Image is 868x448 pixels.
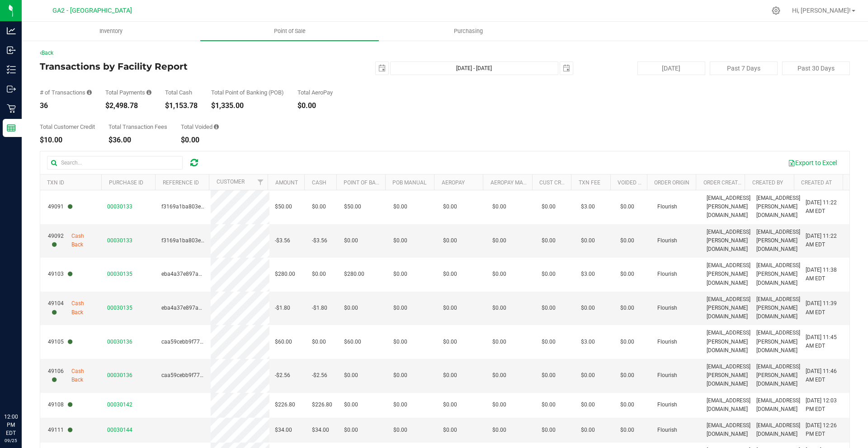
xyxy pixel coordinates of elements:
[756,295,800,321] span: [EMAIL_ADDRESS][PERSON_NAME][DOMAIN_NAME]
[542,270,556,278] span: $0.00
[620,426,634,434] span: $0.00
[806,266,844,283] span: [DATE] 11:38 AM EDT
[806,396,844,414] span: [DATE] 12:03 PM EDT
[707,421,750,439] span: [EMAIL_ADDRESS][DOMAIN_NAME]
[275,236,290,245] span: -$3.56
[4,413,18,437] p: 12:00 PM EDT
[108,137,167,144] div: $36.00
[620,401,634,409] span: $0.00
[108,124,167,130] div: Total Transaction Fees
[542,304,556,312] span: $0.00
[707,329,750,355] span: [EMAIL_ADDRESS][PERSON_NAME][DOMAIN_NAME]
[393,270,407,278] span: $0.00
[657,401,677,409] span: Flourish
[107,203,132,210] span: 00030133
[756,261,800,288] span: [EMAIL_ADDRESS][PERSON_NAME][DOMAIN_NAME]
[4,437,18,444] p: 09/25
[806,421,844,439] span: [DATE] 12:26 PM EDT
[393,401,407,409] span: $0.00
[491,179,537,186] a: AeroPay Manual
[7,85,16,94] inline-svg: Outbound
[443,426,457,434] span: $0.00
[107,339,132,345] span: 00030136
[22,22,200,41] a: Inventory
[275,270,295,278] span: $280.00
[581,304,595,312] span: $0.00
[393,338,407,346] span: $0.00
[657,236,677,245] span: Flourish
[492,371,506,380] span: $0.00
[620,203,634,211] span: $0.00
[105,102,151,109] div: $2,498.78
[492,203,506,211] span: $0.00
[393,371,407,380] span: $0.00
[109,179,143,186] a: Purchase ID
[107,401,132,408] span: 00030142
[443,270,457,278] span: $0.00
[806,232,844,249] span: [DATE] 11:22 AM EDT
[312,426,329,434] span: $34.00
[181,137,219,144] div: $0.00
[770,6,782,15] div: Manage settings
[275,203,292,211] span: $50.00
[344,203,361,211] span: $50.00
[806,367,844,384] span: [DATE] 11:46 AM EDT
[782,61,850,75] button: Past 30 Days
[806,299,844,316] span: [DATE] 11:39 AM EDT
[657,304,677,312] span: Flourish
[275,371,290,380] span: -$2.56
[107,372,132,378] span: 00030136
[801,179,832,186] a: Created At
[312,203,326,211] span: $0.00
[107,427,132,433] span: 00030144
[657,203,677,211] span: Flourish
[48,270,72,278] span: 49103
[275,338,292,346] span: $60.00
[253,174,268,190] a: Filter
[657,371,677,380] span: Flourish
[393,236,407,245] span: $0.00
[312,371,327,380] span: -$2.56
[9,376,36,403] iframe: Resource center
[344,338,361,346] span: $60.00
[492,236,506,245] span: $0.00
[542,236,556,245] span: $0.00
[48,338,72,346] span: 49105
[581,401,595,409] span: $0.00
[579,179,600,186] a: Txn Fee
[344,179,408,186] a: Point of Banking (POB)
[48,232,71,249] span: 49092
[48,367,71,384] span: 49106
[211,90,284,95] div: Total Point of Banking (POB)
[40,90,92,95] div: # of Transactions
[71,299,96,316] span: Cash Back
[107,305,132,311] span: 00030135
[161,203,259,210] span: f3169a1ba803ed723b8065c0304fb357
[312,304,327,312] span: -$1.80
[312,401,332,409] span: $226.80
[542,401,556,409] span: $0.00
[275,401,295,409] span: $226.80
[756,228,800,254] span: [EMAIL_ADDRESS][PERSON_NAME][DOMAIN_NAME]
[806,333,844,350] span: [DATE] 11:45 AM EDT
[492,401,506,409] span: $0.00
[707,194,750,220] span: [EMAIL_ADDRESS][PERSON_NAME][DOMAIN_NAME]
[620,338,634,346] span: $0.00
[344,371,358,380] span: $0.00
[107,271,132,277] span: 00030135
[40,137,95,144] div: $10.00
[52,7,132,14] span: GA2 - [GEOGRAPHIC_DATA]
[542,203,556,211] span: $0.00
[657,338,677,346] span: Flourish
[443,203,457,211] span: $0.00
[581,236,595,245] span: $0.00
[344,236,358,245] span: $0.00
[581,371,595,380] span: $0.00
[581,338,595,346] span: $3.00
[312,338,326,346] span: $0.00
[393,203,407,211] span: $0.00
[620,304,634,312] span: $0.00
[443,304,457,312] span: $0.00
[392,179,426,186] a: POB Manual
[217,179,245,185] a: Customer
